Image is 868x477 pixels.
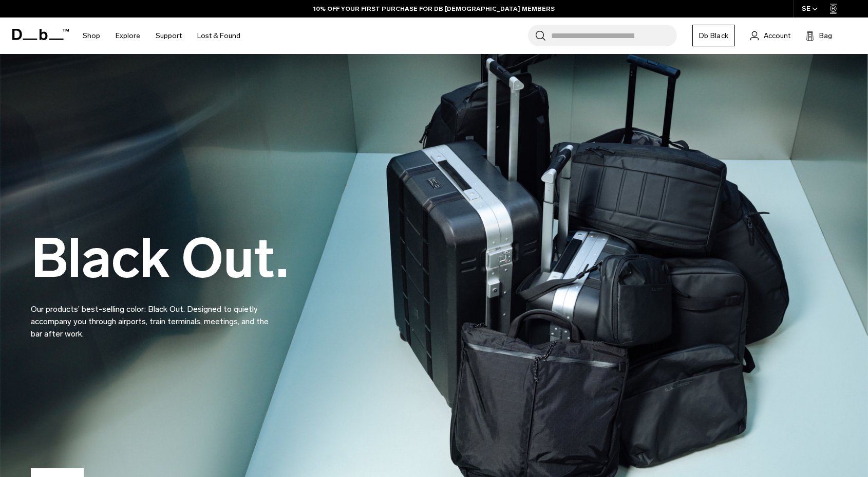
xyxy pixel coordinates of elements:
button: Bag [806,29,832,42]
a: Lost & Found [197,17,240,54]
a: Explore [116,17,140,54]
a: 10% OFF YOUR FIRST PURCHASE FOR DB [DEMOGRAPHIC_DATA] MEMBERS [313,4,555,13]
h2: Black Out. [31,232,289,286]
span: Bag [819,30,832,41]
p: Our products’ best-selling color: Black Out. Designed to quietly accompany you through airports, ... [31,291,277,340]
nav: Main Navigation [75,17,248,54]
a: Support [156,17,182,54]
a: Db Black [692,25,735,46]
a: Account [750,29,790,42]
a: Shop [83,17,100,54]
span: Account [764,30,790,41]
